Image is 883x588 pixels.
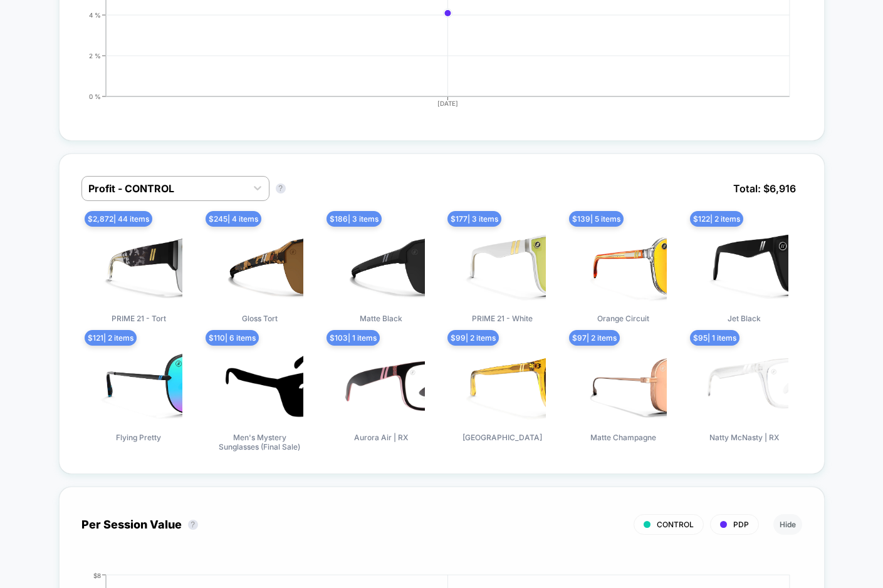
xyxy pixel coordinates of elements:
[216,339,303,426] img: Men's Mystery Sunglasses (Final Sale)
[85,211,152,227] span: $ 2,872 | 44 items
[447,330,499,346] span: $ 99 | 2 items
[458,339,546,426] img: Amber Coast
[709,433,779,442] span: Natty McNasty | RX
[188,520,198,530] button: ?
[89,51,101,59] tspan: 2 %
[85,330,137,346] span: $ 121 | 2 items
[690,330,739,346] span: $ 95 | 1 items
[701,339,788,426] img: Natty McNasty | RX
[276,183,286,193] button: ?
[773,514,802,535] button: Hide
[206,211,261,227] span: $ 245 | 4 items
[242,314,278,323] span: Gloss Tort
[579,220,667,307] img: Orange Circuit
[95,339,182,426] img: Flying Pretty
[337,339,425,426] img: Aurora Air | RX
[354,433,408,442] span: Aurora Air | RX
[437,100,458,107] tspan: [DATE]
[569,330,620,346] span: $ 97 | 2 items
[657,520,694,529] span: CONTROL
[569,211,624,227] span: $ 139 | 5 items
[690,211,743,227] span: $ 122 | 2 items
[579,339,667,426] img: Matte Champagne
[701,220,788,307] img: Jet Black
[597,314,649,323] span: Orange Circuit
[462,433,542,442] span: [GEOGRAPHIC_DATA]
[89,92,101,100] tspan: 0 %
[458,220,546,307] img: PRIME 21 - White
[327,330,380,346] span: $ 103 | 1 items
[733,520,749,529] span: PDP
[360,314,402,323] span: Matte Black
[89,11,101,18] tspan: 4 %
[206,330,259,346] span: $ 110 | 6 items
[216,220,303,307] img: Gloss Tort
[472,314,533,323] span: PRIME 21 - White
[590,433,656,442] span: Matte Champagne
[112,314,166,323] span: PRIME 21 - Tort
[728,314,761,323] span: Jet Black
[95,220,182,307] img: PRIME 21 - Tort
[212,433,306,451] span: Men's Mystery Sunglasses (Final Sale)
[727,176,802,201] span: Total: $ 6,916
[116,433,161,442] span: Flying Pretty
[337,220,425,307] img: Matte Black
[93,571,101,579] tspan: $8
[327,211,382,227] span: $ 186 | 3 items
[447,211,501,227] span: $ 177 | 3 items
